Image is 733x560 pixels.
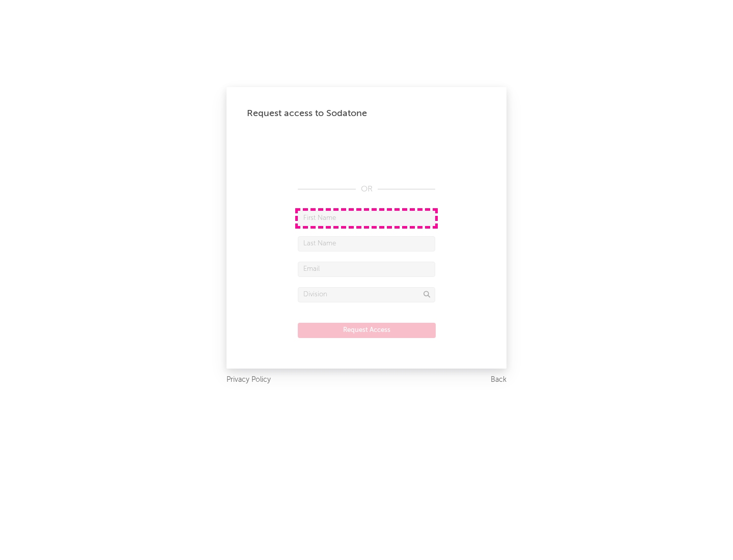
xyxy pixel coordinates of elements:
[298,211,435,226] input: First Name
[298,236,435,251] input: Last Name
[491,374,506,386] a: Back
[298,183,435,195] div: OR
[227,374,271,386] a: Privacy Policy
[298,287,435,302] input: Division
[247,107,486,120] div: Request access to Sodatone
[298,323,436,338] button: Request Access
[298,262,435,277] input: Email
